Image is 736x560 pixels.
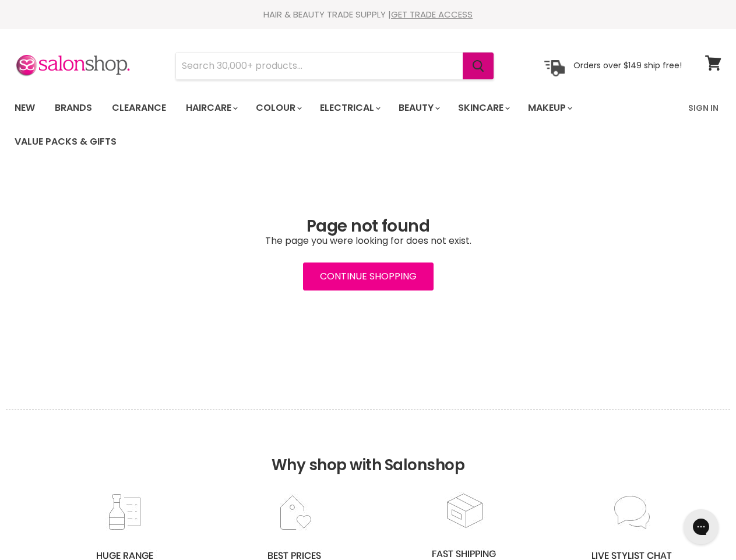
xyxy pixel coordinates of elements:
[175,52,494,80] form: Product
[678,505,724,548] iframe: Gorgias live chat messenger
[303,262,434,290] a: Continue Shopping
[6,409,730,492] h2: Why shop with Salonshop
[681,96,726,120] a: Sign In
[463,52,494,79] button: Search
[391,8,473,20] a: GET TRADE ACCESS
[103,96,175,120] a: Clearance
[519,96,579,120] a: Makeup
[6,129,125,154] a: Value Packs & Gifts
[177,96,245,120] a: Haircare
[311,96,388,120] a: Electrical
[390,96,447,120] a: Beauty
[6,91,681,159] ul: Main menu
[46,96,101,120] a: Brands
[6,96,44,120] a: New
[573,60,682,71] p: Orders over $149 ship free!
[15,236,721,246] p: The page you were looking for does not exist.
[15,217,721,236] h1: Page not found
[247,96,309,120] a: Colour
[449,96,517,120] a: Skincare
[176,52,463,79] input: Search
